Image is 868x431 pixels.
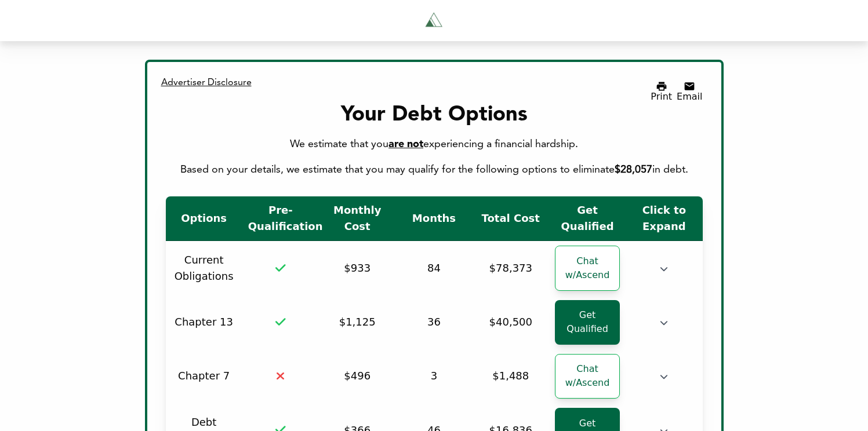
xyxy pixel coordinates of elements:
[166,136,703,152] div: We estimate that you experiencing a financial hardship.
[473,349,549,403] td: $1,488
[166,295,242,349] td: Chapter 13
[166,136,703,178] div: Based on your details, we estimate that you may qualify for the following options to eliminate in...
[395,295,472,349] td: 36
[242,196,319,241] th: Pre-Qualification
[651,92,672,101] div: Print
[395,196,472,241] th: Months
[395,349,472,403] td: 3
[555,300,620,345] a: Get Qualified
[473,295,549,349] td: $40,500
[161,78,252,87] span: Advertiser Disclosure
[319,295,395,349] td: $1,125
[549,196,626,241] th: Get Qualified
[166,104,703,127] div: Your Debt Options
[555,354,620,399] a: Chat w/Ascend
[651,81,672,101] button: Print
[166,241,242,295] td: Current Obligations
[166,349,242,403] td: Chapter 7
[626,196,702,241] th: Click to Expand
[319,196,395,241] th: Monthly Cost
[422,9,446,32] img: Tryascend.com
[319,241,395,295] td: $933
[292,9,575,32] a: Tryascend.com
[473,196,549,241] th: Total Cost
[319,349,395,403] td: $496
[473,241,549,295] td: $78,373
[388,139,423,149] span: are not
[615,165,652,175] span: $28,057
[166,196,242,241] th: Options
[555,246,620,290] a: Chat w/Ascend
[395,241,472,295] td: 84
[677,81,702,101] button: Email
